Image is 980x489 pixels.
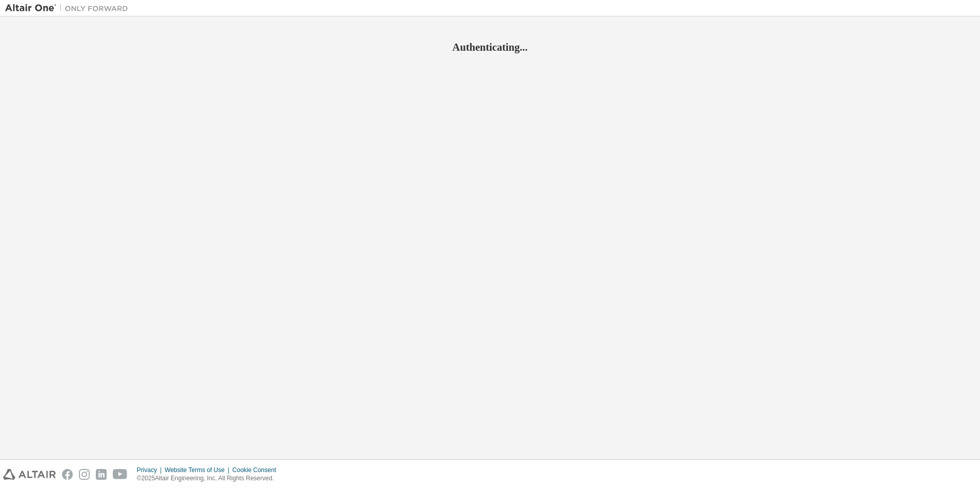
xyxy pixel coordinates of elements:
[137,474,282,483] p: © 2025 Altair Engineering, Inc. All Rights Reserved.
[113,469,128,480] img: youtube.svg
[96,469,107,480] img: linkedin.svg
[137,466,165,474] div: Privacy
[5,40,975,54] h2: Authenticating...
[62,469,73,480] img: facebook.svg
[79,469,90,480] img: instagram.svg
[232,466,282,474] div: Cookie Consent
[165,466,232,474] div: Website Terms of Use
[3,469,56,480] img: altair_logo.svg
[5,3,133,13] img: Altair One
